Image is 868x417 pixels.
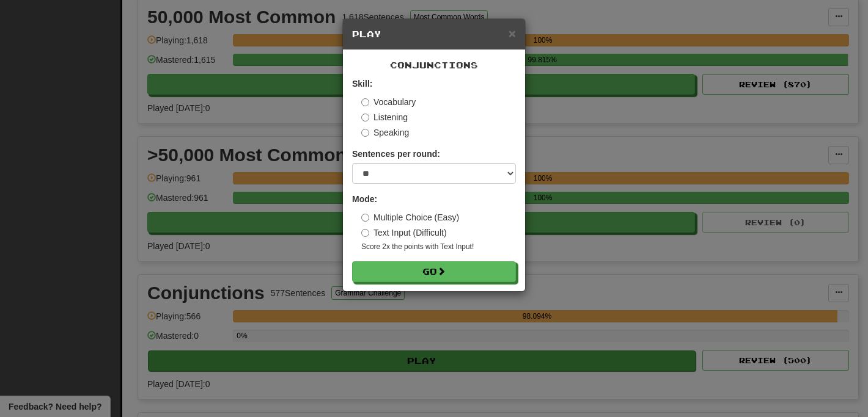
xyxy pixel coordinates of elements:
[361,227,447,239] label: Text Input (Difficult)
[361,98,369,106] input: Vocabulary
[361,211,459,223] label: Multiple Choice (Easy)
[352,148,440,160] label: Sentences per round:
[352,194,377,204] strong: Mode:
[509,27,516,40] button: Close
[352,28,516,40] h5: Play
[361,114,369,121] input: Listening
[361,214,369,222] input: Multiple Choice (Easy)
[509,26,516,40] span: ×
[390,60,478,70] span: Conjunctions
[361,111,408,123] label: Listening
[361,126,409,139] label: Speaking
[352,261,516,282] button: Go
[361,229,369,237] input: Text Input (Difficult)
[352,79,372,89] strong: Skill:
[361,129,369,137] input: Speaking
[361,96,416,108] label: Vocabulary
[361,242,516,252] small: Score 2x the points with Text Input !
